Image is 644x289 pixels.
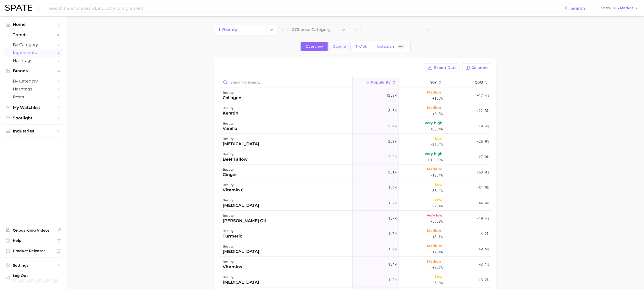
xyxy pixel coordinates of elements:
[479,261,489,267] span: -3.1%
[425,151,443,157] span: Very high
[399,77,445,87] button: YoY
[427,166,443,172] span: Medium
[477,184,489,191] span: -31.9%
[4,85,63,93] a: Hashtags
[223,274,260,280] div: beauty
[472,66,488,70] span: Columns
[386,92,397,98] span: 12.3m
[4,57,63,65] a: Hashtags
[220,77,352,87] input: Search in beauty
[428,157,443,162] span: >1,000%
[477,108,489,114] span: +22.3%
[353,77,399,87] button: Popularity
[220,118,491,134] button: beautyvanilla3.2mVery high+85.4%+0.4%
[220,272,491,287] button: beauty[MEDICAL_DATA]1.2mLow-25.8%+3.2%
[220,180,491,195] button: beautyvitamin c1.9mLow-33.4%-31.9%
[389,215,397,221] span: 1.7m
[13,129,54,133] span: Industries
[399,44,404,49] span: Beta
[431,218,443,224] span: -56.0%
[4,114,63,122] a: Spotlight
[4,127,63,135] button: Industries
[475,80,483,84] span: QoQ
[219,27,237,32] span: 1. beauty
[13,238,54,243] span: Help
[5,5,32,11] img: SPATE
[4,262,63,269] a: Settings
[431,280,443,286] span: -25.8%
[427,89,443,95] span: Medium
[220,211,491,226] button: beauty[PERSON_NAME] oil1.7mVery low-56.0%-19.4%
[427,228,443,234] span: Medium
[13,79,54,84] span: by Category
[371,80,391,84] span: Popularity
[431,141,443,148] span: -32.4%
[479,277,489,283] span: +3.2%
[220,149,491,164] button: beautybeef tallow2.2mVery high>1,000%-27.0%
[477,215,489,221] span: -19.4%
[13,42,54,47] span: by Category
[479,231,489,237] span: -4.2%
[223,156,248,162] div: beef tallow
[433,264,443,271] span: +5.2%
[223,202,260,209] div: [MEDICAL_DATA]
[223,213,266,219] div: beauty
[306,44,323,49] span: Overview
[48,4,565,13] input: Search here for a brand, industry, or ingredient
[389,277,397,283] span: 1.2m
[389,123,397,129] span: 3.2m
[425,120,443,126] span: Very high
[4,31,63,39] button: Trends
[445,77,491,87] button: QoQ
[351,42,372,51] a: TikTok
[4,41,63,49] a: by Category
[223,264,242,270] div: vitamins
[220,226,491,241] button: beautyturmeric1.7mMedium+3.1%-4.2%
[570,6,585,11] span: Search
[223,172,237,178] div: ginger
[223,233,242,239] div: turmeric
[220,241,491,257] button: beauty[MEDICAL_DATA]1.6mMedium+7.4%-40.5%
[431,188,443,194] span: -33.4%
[220,134,491,149] button: beauty[MEDICAL_DATA]2.3mLow-32.4%-26.9%
[223,110,239,116] div: keratin
[13,263,54,268] span: Settings
[4,93,63,101] a: Posts
[223,151,248,157] div: beauty
[477,138,489,144] span: -26.9%
[427,258,443,264] span: Medium
[292,27,331,32] span: 2. Choose Category
[4,247,63,255] a: Product Releases
[13,273,58,278] span: Log Out
[223,259,242,265] div: beauty
[220,164,491,180] button: beautyginger2.1mMedium-13.4%+53.0%
[223,182,244,188] div: beauty
[4,104,63,111] a: My Watchlist
[477,246,489,252] span: -40.5%
[356,44,367,49] span: TikTok
[13,249,54,253] span: Product Releases
[431,203,443,209] span: -27.4%
[223,187,244,193] div: vitamin c
[435,274,443,280] span: Low
[214,25,266,35] a: 1. beauty
[433,111,443,117] span: +0.8%
[477,154,489,160] span: -27.0%
[223,218,266,224] div: [PERSON_NAME] oil
[389,246,397,252] span: 1.6m
[4,77,63,85] a: by Category
[373,42,410,51] a: InstagramBeta
[223,105,239,111] div: beauty
[266,25,277,35] button: Change Category
[477,169,489,175] span: +53.0%
[223,228,242,234] div: beauty
[4,67,63,75] button: Brands
[13,105,54,110] span: My Watchlist
[301,42,328,51] a: Overview
[220,195,491,211] button: beauty[MEDICAL_DATA]1.7mLow-27.4%-44.4%
[477,92,489,98] span: +17.4%
[220,257,491,272] button: beautyvitamins1.4mMedium+5.2%-3.1%
[223,141,260,147] div: [MEDICAL_DATA]
[223,136,260,142] div: beauty
[223,197,260,203] div: beauty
